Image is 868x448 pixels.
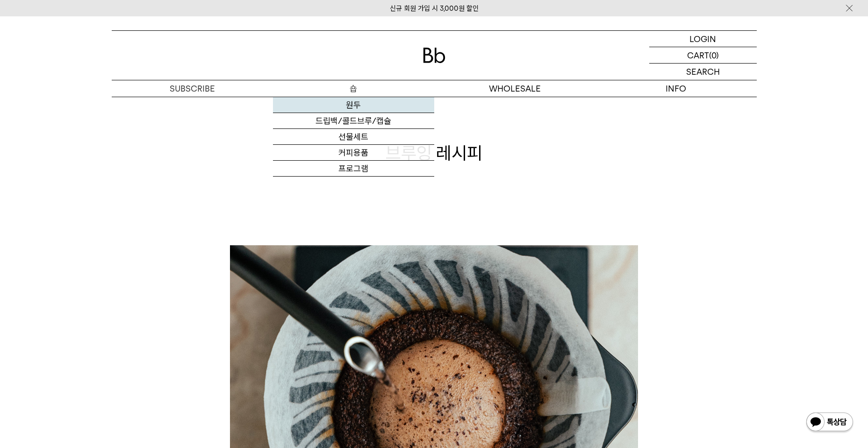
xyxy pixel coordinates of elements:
a: 선물세트 [273,129,434,145]
a: 원두 [273,97,434,113]
a: 신규 회원 가입 시 3,000원 할인 [390,4,479,13]
p: SEARCH [686,64,720,80]
a: CART (0) [649,47,757,64]
img: 카카오톡 채널 1:1 채팅 버튼 [805,412,854,434]
p: (0) [709,47,719,63]
p: INFO [595,80,757,97]
a: 숍 [273,80,434,97]
p: WHOLESALE [434,80,595,97]
a: LOGIN [649,31,757,47]
p: CART [687,47,709,63]
a: 드립백/콜드브루/캡슐 [273,113,434,129]
a: SUBSCRIBE [112,80,273,97]
h1: 브루잉 레시피 [112,141,757,165]
p: LOGIN [689,31,716,47]
a: 프로그램 [273,161,434,177]
a: 커피용품 [273,145,434,161]
img: 로고 [423,48,445,63]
